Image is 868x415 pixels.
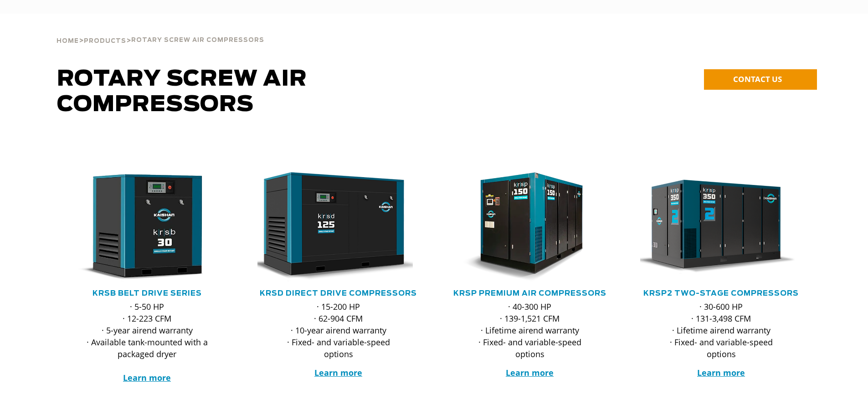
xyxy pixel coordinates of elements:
span: Rotary Screw Air Compressors [131,37,264,43]
a: Home [56,36,79,45]
a: KRSP2 Two-Stage Compressors [643,290,799,297]
span: CONTACT US [733,74,782,84]
span: Home [56,38,79,44]
a: KRSD Direct Drive Compressors [260,290,417,297]
div: krsp350 [640,172,802,282]
p: · 5-50 HP · 12-223 CFM · 5-year airend warranty · Available tank-mounted with a packaged dryer [84,301,210,384]
a: Learn more [123,372,171,383]
p: · 40-300 HP · 139-1,521 CFM · Lifetime airend warranty · Fixed- and variable-speed options [467,301,593,360]
a: KRSB Belt Drive Series [92,290,202,297]
span: Rotary Screw Air Compressors [57,68,307,116]
a: Learn more [506,367,554,378]
div: krsd125 [257,172,420,282]
div: krsp150 [449,172,611,282]
div: > > [56,14,264,48]
img: krsd125 [251,172,413,282]
a: Learn more [314,367,362,378]
p: · 15-200 HP · 62-904 CFM · 10-year airend warranty · Fixed- and variable-speed options [276,301,401,360]
a: KRSP Premium Air Compressors [453,290,606,297]
a: Products [84,36,126,45]
a: Learn more [697,367,745,378]
img: krsp350 [633,172,796,282]
img: krsp150 [442,172,604,282]
img: krsb30 [59,172,221,282]
p: · 30-600 HP · 131-3,498 CFM · Lifetime airend warranty · Fixed- and variable-speed options [658,301,784,360]
div: krsb30 [66,172,228,282]
span: Products [84,38,126,44]
a: CONTACT US [704,69,817,90]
